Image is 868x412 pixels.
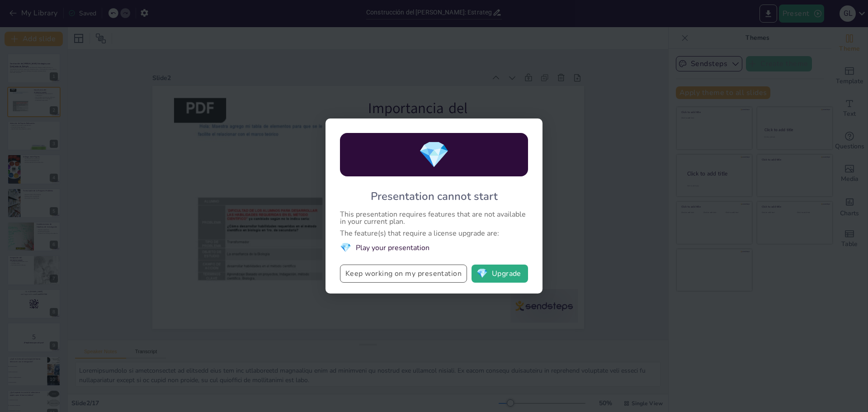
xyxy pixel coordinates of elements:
span: diamond [340,242,351,254]
li: Play your presentation [340,242,528,254]
span: diamond [476,269,488,278]
div: Presentation cannot start [371,189,498,204]
button: diamondUpgrade [472,265,528,283]
span: diamond [418,137,450,172]
div: This presentation requires features that are not available in your current plan. [340,211,528,225]
div: The feature(s) that require a license upgrade are: [340,230,528,237]
button: Keep working on my presentation [340,265,467,283]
